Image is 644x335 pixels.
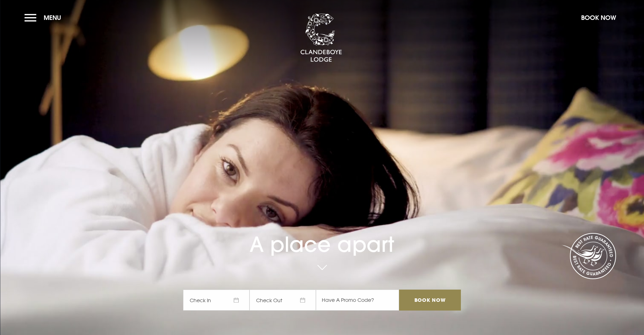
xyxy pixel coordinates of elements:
input: Book Now [399,290,461,311]
button: Menu [24,10,65,25]
span: Check In [183,290,249,311]
span: Check Out [249,290,316,311]
h1: A place apart [183,211,461,257]
img: Clandeboye Lodge [300,14,342,63]
button: Book Now [578,10,620,25]
span: Menu [44,14,61,22]
input: Have A Promo Code? [316,290,399,311]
